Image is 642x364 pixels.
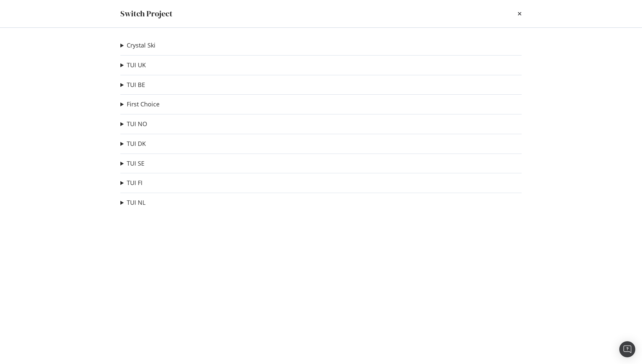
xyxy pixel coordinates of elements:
[120,61,146,70] summary: TUI UK
[127,101,159,108] a: First Choice
[120,179,142,187] summary: TUI FI
[127,160,144,167] a: TUI SE
[518,8,522,19] div: times
[120,198,145,207] summary: TUI NL
[127,42,155,49] a: Crystal Ski
[120,159,144,168] summary: TUI SE
[127,120,147,127] a: TUI NO
[127,81,145,88] a: TUI BE
[120,81,145,89] summary: TUI BE
[120,140,146,148] summary: TUI DK
[120,100,159,109] summary: First Choice
[127,140,146,147] a: TUI DK
[127,179,142,186] a: TUI FI
[120,120,147,128] summary: TUI NO
[127,62,146,69] a: TUI UK
[619,341,635,357] div: Open Intercom Messenger
[120,41,155,50] summary: Crystal Ski
[120,8,173,19] div: Switch Project
[127,199,145,206] a: TUI NL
